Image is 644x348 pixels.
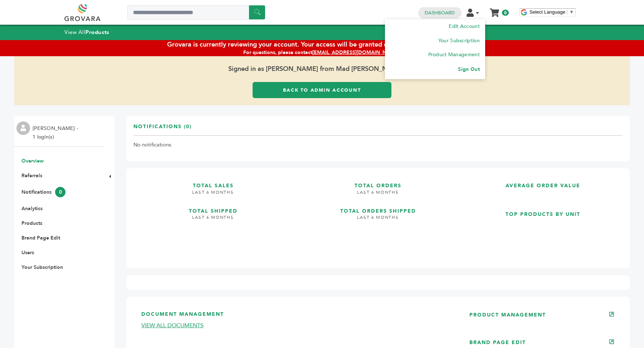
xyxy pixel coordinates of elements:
[21,220,42,227] a: Products
[469,311,546,318] a: PRODUCT MANAGEMENT
[491,6,499,14] a: My Cart
[21,205,43,212] a: Analytics
[21,235,60,241] a: Brand Page Edit
[469,339,526,346] a: BRAND PAGE EDIT
[133,136,623,154] td: No notifications.
[21,189,65,195] a: Notifications0
[133,123,192,136] h3: Notifications (0)
[463,204,623,255] a: TOP PRODUCTS BY UNIT
[141,322,204,329] a: VIEW ALL DOCUMENTS
[298,175,458,255] a: TOTAL ORDERS LAST 6 MONTHS TOTAL ORDERS SHIPPED LAST 6 MONTHS
[530,9,574,15] a: Select Language​
[21,158,44,164] a: Overview
[14,56,630,82] span: Signed in as [PERSON_NAME] from Mad [PERSON_NAME] LLC
[33,124,80,141] li: [PERSON_NAME] - 1 login(s)
[133,201,293,215] h3: TOTAL SHIPPED
[449,23,479,30] a: Edit Account
[502,10,509,16] span: 0
[21,264,63,271] a: Your Subscription
[298,201,458,215] h3: TOTAL ORDERS SHIPPED
[530,9,565,15] span: Select Language
[458,66,479,73] a: Sign Out
[133,214,293,226] h4: LAST 6 MONTHS
[390,62,422,76] a: Order Management
[16,121,30,135] img: profile.png
[298,214,458,226] h4: LAST 6 MONTHS
[127,5,265,20] input: Search a product or brand...
[425,10,455,16] a: Dashboard
[463,204,623,218] h3: TOP PRODUCTS BY UNIT
[55,187,65,197] span: 0
[133,189,293,201] h4: LAST 6 MONTHS
[298,189,458,201] h4: LAST 6 MONTHS
[133,175,293,255] a: TOTAL SALES LAST 6 MONTHS TOTAL SHIPPED LAST 6 MONTHS
[133,175,293,189] h3: TOTAL SALES
[21,249,34,256] a: Users
[438,37,480,44] a: Your Subscription
[463,175,623,198] a: AVERAGE ORDER VALUE
[298,175,458,189] h3: TOTAL ORDERS
[569,9,574,15] span: ▼
[64,29,109,36] a: View AllProducts
[463,175,623,189] h3: AVERAGE ORDER VALUE
[86,29,109,36] strong: Products
[253,82,391,98] a: Back to Admin Account
[428,51,480,58] a: Product Management
[312,49,399,56] a: [EMAIL_ADDRESS][DOMAIN_NAME]
[21,172,42,179] a: Referrals
[141,311,448,322] h3: DOCUMENT MANAGEMENT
